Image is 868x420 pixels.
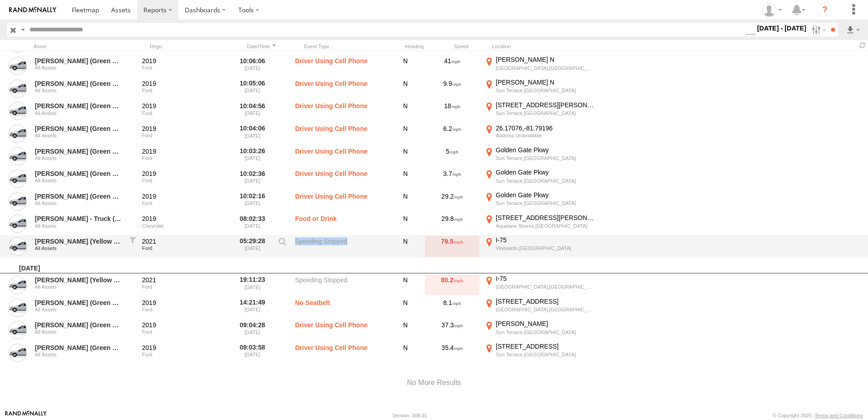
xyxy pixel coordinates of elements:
[496,65,595,71] div: [GEOGRAPHIC_DATA],[GEOGRAPHIC_DATA]
[295,191,386,212] label: Driver Using Cell Phone
[390,168,421,189] div: N
[128,236,137,257] div: Filter to this asset's events
[425,236,479,257] div: 79.5
[425,342,479,363] div: 35.4
[35,237,123,245] a: [PERSON_NAME] (Yellow Key Tag)
[390,297,421,318] div: N
[35,321,123,329] a: [PERSON_NAME] (Green Key Tag)
[35,65,123,70] div: All Assets
[235,191,270,212] label: 10:02:16 [DATE]
[35,200,123,206] div: All Assets
[142,133,230,138] div: Ford
[496,245,595,251] div: Vineyards,[GEOGRAPHIC_DATA]
[235,275,270,295] label: 19:11:23 [DATE]
[496,284,595,290] div: [GEOGRAPHIC_DATA],[GEOGRAPHIC_DATA]
[142,147,230,155] div: 2019
[275,237,290,250] label: View Event Parameters
[142,110,230,116] div: Ford
[496,342,595,350] div: [STREET_ADDRESS]
[483,191,597,212] label: Click to View Event Location
[244,43,279,50] div: Click to Sort
[35,80,123,88] a: [PERSON_NAME] (Green Key Tag)
[857,41,868,50] span: Refresh
[390,123,421,144] div: N
[496,306,595,313] div: [GEOGRAPHIC_DATA],[GEOGRAPHIC_DATA]
[390,78,421,99] div: N
[9,7,56,13] img: rand-logo.svg
[483,214,597,235] label: Click to View Event Location
[295,320,386,340] label: Driver Using Cell Phone
[142,237,230,245] div: 2021
[35,110,123,116] div: All Assets
[35,192,123,200] a: [PERSON_NAME] (Green Key Tag)
[142,80,230,88] div: 2019
[483,123,597,144] label: Click to View Event Location
[35,125,123,133] a: [PERSON_NAME] (Green Key Tag)
[142,321,230,329] div: 2019
[496,297,595,305] div: [STREET_ADDRESS]
[35,215,123,223] a: [PERSON_NAME] - Truck (Purple Key tag)
[142,200,230,206] div: Ford
[483,146,597,167] label: Click to View Event Location
[142,299,230,307] div: 2019
[496,110,595,116] div: Sun Terrace,[GEOGRAPHIC_DATA]
[496,178,595,184] div: Sun Terrace,[GEOGRAPHIC_DATA]
[235,146,270,167] label: 10:03:26 [DATE]
[483,275,597,295] label: Click to View Event Location
[142,307,230,312] div: Ford
[425,168,479,189] div: 3.7
[142,245,230,251] div: Ford
[496,214,595,222] div: [STREET_ADDRESS][PERSON_NAME]
[295,342,386,363] label: Driver Using Cell Phone
[35,299,123,307] a: [PERSON_NAME] (Green Key Tag)
[390,236,421,257] div: N
[483,297,597,318] label: Click to View Event Location
[35,178,123,183] div: All Assets
[295,297,386,318] label: No Seatbelt
[425,275,479,295] div: 80.2
[524,125,552,132] span: -81.79196
[818,3,832,17] i: ?
[425,55,479,76] div: 41
[142,192,230,200] div: 2019
[295,236,386,257] label: Speeding Stopped
[142,352,230,357] div: Ford
[496,168,595,176] div: Golden Gate Pkwy
[35,223,123,229] div: All Assets
[235,236,270,257] label: 05:29:28 [DATE]
[142,125,230,133] div: 2019
[845,23,861,36] label: Export results as...
[295,101,386,122] label: Driver Using Cell Phone
[496,275,595,283] div: I-75
[496,87,595,94] div: Sun Terrace,[GEOGRAPHIC_DATA]
[496,125,524,132] span: 26.17076
[35,155,123,161] div: All Assets
[425,146,479,167] div: 5
[496,236,595,244] div: I-75
[35,284,123,290] div: All Assets
[425,101,479,122] div: 18
[496,55,595,64] div: [PERSON_NAME] N
[235,101,270,122] label: 10:04:56 [DATE]
[425,191,479,212] div: 29.2
[35,329,123,335] div: All Assets
[295,168,386,189] label: Driver Using Cell Phone
[483,78,597,99] label: Click to View Event Location
[142,344,230,352] div: 2019
[142,329,230,335] div: Ford
[496,146,595,154] div: Golden Gate Pkwy
[390,214,421,235] div: N
[35,170,123,178] a: [PERSON_NAME] (Green Key Tag)
[35,245,123,251] div: All Assets
[496,200,595,206] div: Sun Terrace,[GEOGRAPHIC_DATA]
[142,178,230,183] div: Ford
[425,123,479,144] div: 6.2
[808,23,828,36] label: Search Filter Options
[390,191,421,212] div: N
[19,23,26,36] label: Search Query
[390,101,421,122] div: N
[235,123,270,144] label: 10:04:06 [DATE]
[483,168,597,189] label: Click to View Event Location
[235,320,270,340] label: 09:04:28 [DATE]
[35,307,123,312] div: All Assets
